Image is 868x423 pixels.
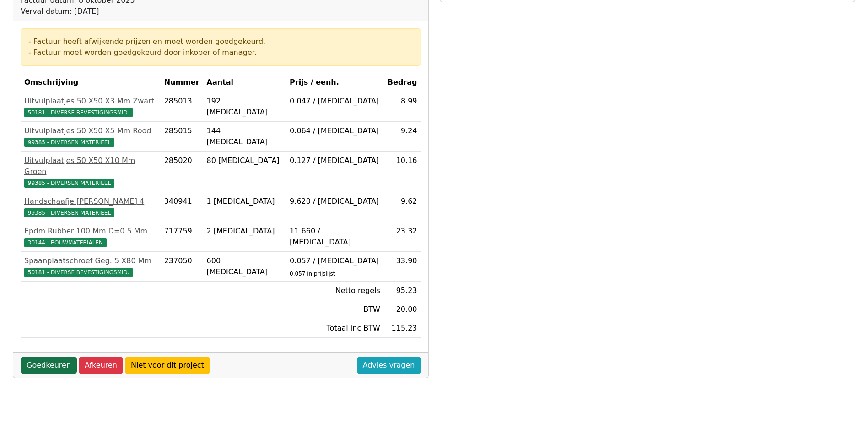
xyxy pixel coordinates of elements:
div: 0.127 / [MEDICAL_DATA] [290,155,380,166]
span: 50181 - DIVERSE BEVESTIGINGSMID. [24,268,133,277]
a: Afkeuren [79,357,123,374]
td: 10.16 [384,152,421,192]
th: Omschrijving [21,73,161,92]
td: 237050 [161,252,203,282]
a: Spaanplaatschroef Geg. 5 X80 Mm50181 - DIVERSE BEVESTIGINGSMID. [24,255,157,277]
td: 717759 [161,222,203,252]
sub: 0.057 in prijslijst [290,271,335,277]
div: 11.660 / [MEDICAL_DATA] [290,226,380,248]
td: 23.32 [384,222,421,252]
td: BTW [286,300,384,319]
div: Spaanplaatschroef Geg. 5 X80 Mm [24,255,157,266]
div: - Factuur heeft afwijkende prijzen en moet worden goedgekeurd. [28,36,413,47]
div: 0.057 / [MEDICAL_DATA] [290,255,380,266]
td: 33.90 [384,252,421,282]
a: Uitvulplaatjes 50 X50 X3 Mm Zwart50181 - DIVERSE BEVESTIGINGSMID. [24,96,157,118]
div: - Factuur moet worden goedgekeurd door inkoper of manager. [28,47,413,58]
div: Uitvulplaatjes 50 X50 X3 Mm Zwart [24,96,157,107]
div: 9.620 / [MEDICAL_DATA] [290,196,380,207]
th: Aantal [203,73,286,92]
td: 340941 [161,192,203,222]
div: 1 [MEDICAL_DATA] [207,196,283,207]
td: 9.24 [384,122,421,152]
a: Uitvulplaatjes 50 X50 X10 Mm Groen99385 - DIVERSEN MATERIEEL [24,155,157,188]
td: Netto regels [286,282,384,300]
td: Totaal inc BTW [286,319,384,338]
th: Prijs / eenh. [286,73,384,92]
td: 95.23 [384,282,421,300]
div: 600 [MEDICAL_DATA] [207,255,283,277]
div: Uitvulplaatjes 50 X50 X10 Mm Groen [24,155,157,177]
div: 144 [MEDICAL_DATA] [207,125,283,147]
a: Advies vragen [357,357,421,374]
td: 285013 [161,92,203,122]
td: 8.99 [384,92,421,122]
div: Handschaafje [PERSON_NAME] 4 [24,196,157,207]
div: 2 [MEDICAL_DATA] [207,226,283,237]
td: 115.23 [384,319,421,338]
div: Epdm Rubber 100 Mm D=0.5 Mm [24,226,157,237]
span: 50181 - DIVERSE BEVESTIGINGSMID. [24,108,133,117]
span: 99385 - DIVERSEN MATERIEEL [24,179,114,188]
div: 192 [MEDICAL_DATA] [207,96,283,118]
td: 285020 [161,152,203,192]
a: Handschaafje [PERSON_NAME] 499385 - DIVERSEN MATERIEEL [24,196,157,218]
a: Goedkeuren [21,357,77,374]
td: 9.62 [384,192,421,222]
div: 0.047 / [MEDICAL_DATA] [290,96,380,107]
span: 99385 - DIVERSEN MATERIEEL [24,138,114,147]
a: Niet voor dit project [125,357,210,374]
th: Bedrag [384,73,421,92]
span: 30144 - BOUWMATERIALEN [24,238,107,247]
td: 285015 [161,122,203,152]
td: 20.00 [384,300,421,319]
a: Epdm Rubber 100 Mm D=0.5 Mm30144 - BOUWMATERIALEN [24,226,157,248]
div: 0.064 / [MEDICAL_DATA] [290,125,380,136]
span: 99385 - DIVERSEN MATERIEEL [24,208,114,217]
th: Nummer [161,73,203,92]
a: Uitvulplaatjes 50 X50 X5 Mm Rood99385 - DIVERSEN MATERIEEL [24,125,157,147]
div: Uitvulplaatjes 50 X50 X5 Mm Rood [24,125,157,136]
div: 80 [MEDICAL_DATA] [207,155,283,166]
div: Verval datum: [DATE] [21,6,229,17]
